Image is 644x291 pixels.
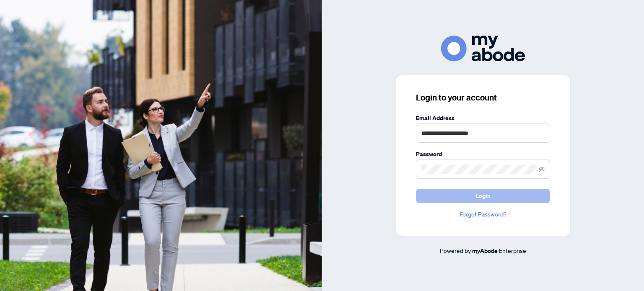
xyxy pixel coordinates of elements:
[539,166,545,172] span: eye-invisible
[440,247,471,254] span: Powered by
[416,92,550,103] h3: Login to your account
[416,113,550,123] label: Email Address
[472,246,498,255] a: myAbode
[499,247,526,254] span: Enterprise
[416,149,550,159] label: Password
[441,36,525,61] img: ma-logo
[475,189,491,203] span: Login
[416,210,550,219] a: Forgot Password?
[416,189,550,203] button: Login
